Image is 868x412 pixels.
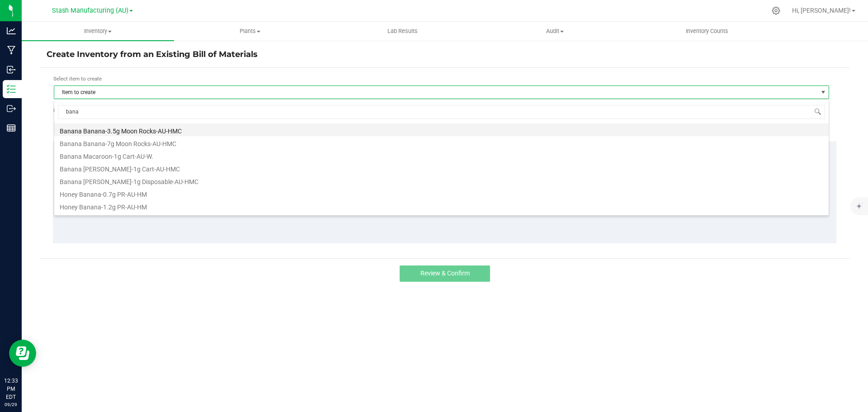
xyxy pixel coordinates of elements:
inline-svg: Outbound [7,104,16,113]
inline-svg: Reports [7,123,16,133]
span: Item to create [54,86,817,99]
a: Inventory Counts [631,22,783,41]
a: Lab Results [326,22,479,41]
a: Plants [174,22,326,41]
span: Lab Results [375,27,430,35]
span: Plants [175,27,326,35]
span: Audit [479,27,631,35]
p: 12:33 PM EDT [4,377,18,401]
span: Inventory [22,27,174,35]
inline-svg: Manufacturing [7,46,16,55]
div: Manage settings [770,6,782,15]
a: Audit [479,22,631,41]
span: Inventory Counts [674,27,741,35]
iframe: Resource center [9,340,36,367]
button: Review & Confirm [400,265,490,282]
p: 09/29 [4,401,18,408]
inline-svg: Inbound [7,65,16,74]
inline-svg: Inventory [7,85,16,94]
span: Review & Confirm [420,270,470,277]
a: Inventory [22,22,174,41]
span: Stash Manufacturing (AU) [52,7,128,14]
span: Select item to create [53,76,102,82]
inline-svg: Analytics [7,26,16,35]
h4: Create Inventory from an Existing Bill of Materials [47,49,843,61]
span: Hi, [PERSON_NAME]! [792,7,851,14]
